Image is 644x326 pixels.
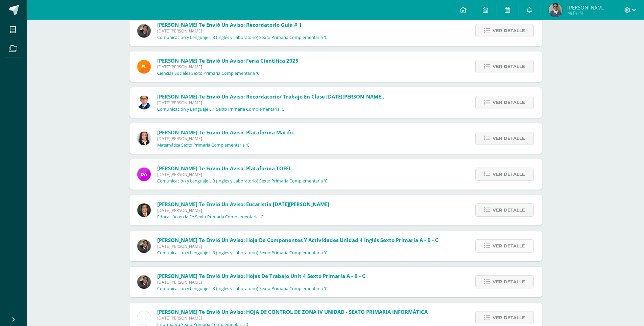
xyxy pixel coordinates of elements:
p: Educación en la Fé Sexto Primaria Complementaria 'C' [157,214,264,220]
p: Comunicación y Lenguaje L.3 (Inglés y Laboratorio) Sexto Primaria Complementaria 'C' [157,178,329,184]
span: [PERSON_NAME] te envió un aviso: Recordatorio/ trabajo en clase [DATE][PERSON_NAME]. [157,93,384,100]
span: [PERSON_NAME] te envió un aviso: Plataforma Matific [157,129,294,136]
span: [PERSON_NAME] te envió un aviso: Eucaristia [DATE][PERSON_NAME] [157,201,329,208]
span: [PERSON_NAME] te envió un aviso: HOJA DE CONTROL DE ZONA IV UNIDAD - SEXTO PRIMARIA INFORMÁTICA [157,308,428,315]
img: 0a2fc88354891e037b47c959cf6d87a8.png [549,3,562,17]
img: cae4b36d6049cd6b8500bd0f72497672.png [137,311,151,325]
span: Ver detalle [493,96,525,109]
span: Ver detalle [493,24,525,37]
span: [DATE][PERSON_NAME] [157,279,365,285]
p: Matemática Sexto Primaria Complementaria 'C' [157,143,251,148]
span: Ver detalle [493,168,525,180]
img: f727c7009b8e908c37d274233f9e6ae1.png [137,24,151,38]
p: Ciencias Sociales Sexto Primaria Complementaria 'C' [157,71,261,76]
span: Ver detalle [493,132,525,145]
span: [DATE][PERSON_NAME] [157,100,384,106]
span: Ver detalle [493,204,525,216]
p: Comunicación y Lenguaje L.3 (Inglés y Laboratorio) Sexto Primaria Complementaria 'C' [157,35,329,40]
span: [DATE][PERSON_NAME] [157,208,329,213]
img: b15e54589cdbd448c33dd63f135c9987.png [137,132,151,145]
span: [DATE][PERSON_NAME] [157,64,299,70]
span: Ver detalle [493,311,525,324]
img: 20293396c123fa1d0be50d4fd90c658f.png [137,168,151,181]
span: [PERSON_NAME] de [PERSON_NAME] [567,4,608,11]
img: 059ccfba660c78d33e1d6e9d5a6a4bb6.png [137,96,151,109]
p: Comunicación y Lenguaje L.1 Sexto Primaria Complementaria 'C' [157,107,285,112]
span: [DATE][PERSON_NAME] [157,172,329,177]
span: Mi Perfil [567,10,608,16]
span: [PERSON_NAME] te envió un aviso: Recordatorio Guia # 1 [157,21,302,28]
img: 941e3438b01450ad37795ac5485d303e.png [137,203,151,217]
span: Ver detalle [493,60,525,73]
p: Comunicación y Lenguaje L.3 (Inglés y Laboratorio) Sexto Primaria Complementaria 'C' [157,286,329,291]
p: Comunicación y Lenguaje L.3 (Inglés y Laboratorio) Sexto Primaria Complementaria 'C' [157,250,329,256]
span: Ver detalle [493,240,525,252]
span: [PERSON_NAME] te envió un aviso: Feria Científica 2025 [157,57,299,64]
img: f727c7009b8e908c37d274233f9e6ae1.png [137,275,151,289]
img: f727c7009b8e908c37d274233f9e6ae1.png [137,239,151,253]
img: 00e92e5268842a5da8ad8efe5964f981.png [137,60,151,73]
span: [PERSON_NAME] te envió un aviso: Hojas de Trabajo Unit 4 Sexto Primaria A - B - C [157,273,365,279]
span: Ver detalle [493,276,525,288]
span: [DATE][PERSON_NAME] [157,28,329,34]
span: [DATE][PERSON_NAME] [157,136,294,142]
span: [DATE][PERSON_NAME] [157,243,438,249]
span: [PERSON_NAME] te envió un aviso: Plataforma TOEFL [157,165,291,172]
span: [DATE][PERSON_NAME] [157,315,428,321]
span: [PERSON_NAME] te envió un aviso: Hoja de Componentes y Actividades Unidad 4 Inglés Sexto Primaria... [157,237,438,243]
